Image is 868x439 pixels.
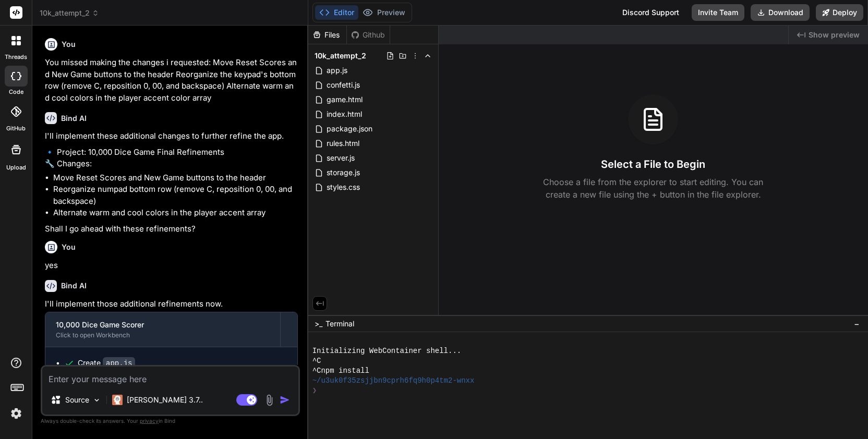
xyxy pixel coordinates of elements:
button: Preview [358,5,409,20]
h6: Bind AI [61,113,87,124]
span: ~/u3uk0f35zsjjbn9cprh6fq9h0p4tm2-wnxx [312,376,475,386]
div: Github [347,30,390,40]
h6: Bind AI [61,281,87,291]
div: Discord Support [616,4,685,21]
span: rules.html [325,137,360,150]
li: Reorganize numpad bottom row (remove C, reposition 0, 00, and backspace) [53,184,298,207]
p: You missed making the changes i requested: Move Reset Scores and New Game buttons to the header R... [45,57,298,104]
img: icon [280,395,290,405]
label: GitHub [6,124,26,133]
span: ^C [312,356,321,366]
p: [PERSON_NAME] 3.7.. [127,395,203,405]
div: 10,000 Dice Game Scorer [56,320,270,330]
p: Source [65,395,89,405]
span: index.html [325,108,363,120]
button: Deploy [816,4,863,21]
div: Create [78,358,135,369]
span: styles.css [325,181,361,193]
span: 10k_attempt_2 [315,51,366,61]
p: 🔹 Project: 10,000 Dice Game Final Refinements 🔧 Changes: [45,147,298,170]
img: attachment [263,394,275,406]
span: confetti.js [325,79,361,91]
div: Click to open Workbench [56,331,270,339]
h3: Select a File to Begin [601,157,705,172]
button: Editor [315,5,358,20]
p: Shall I go ahead with these refinements? [45,223,298,235]
img: Claude 3.7 Sonnet (Anthropic) [112,395,123,405]
li: Alternate warm and cool colors in the player accent array [53,207,298,219]
p: yes [45,260,298,272]
label: code [9,88,23,96]
h6: You [62,39,76,50]
span: ❯ [312,386,318,396]
p: I'll implement these additional changes to further refine the app. [45,130,298,142]
div: Files [308,30,346,40]
code: app.js [103,357,135,370]
h6: You [62,242,76,252]
span: Initializing WebContainer shell... [312,346,462,356]
li: Move Reset Scores and New Game buttons to the header [53,172,298,184]
button: − [852,315,862,332]
button: Download [751,4,810,21]
span: − [854,319,860,329]
button: Invite Team [692,4,744,21]
span: app.js [325,64,348,77]
span: Show preview [809,30,860,40]
p: I'll implement those additional refinements now. [45,298,298,310]
label: threads [5,53,27,62]
span: server.js [325,152,356,164]
p: Choose a file from the explorer to start editing. You can create a new file using the + button in... [536,176,770,201]
span: >_ [315,319,322,329]
button: 10,000 Dice Game ScorerClick to open Workbench [45,312,280,347]
span: Terminal [325,319,354,329]
img: Pick Models [92,396,101,405]
p: Always double-check its answers. Your in Bind [41,416,300,426]
span: privacy [140,418,159,424]
span: storage.js [325,166,361,179]
span: package.json [325,123,373,135]
span: ^Cnpm install [312,366,369,376]
label: Upload [6,163,26,172]
img: settings [7,405,25,422]
span: game.html [325,93,364,106]
span: 10k_attempt_2 [40,8,99,18]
